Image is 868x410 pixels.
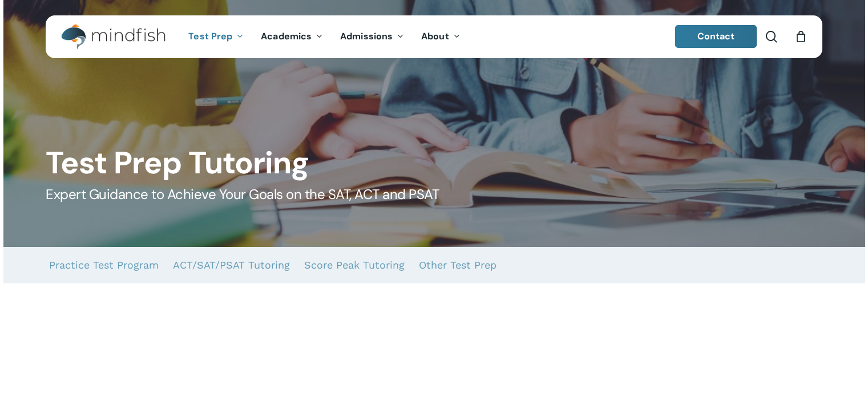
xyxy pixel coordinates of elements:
[340,30,393,42] span: Admissions
[252,32,332,42] a: Academics
[304,247,405,283] a: Score Peak Tutoring
[46,185,822,204] h5: Expert Guidance to Achieve Your Goals on the SAT, ACT and PSAT
[794,30,807,43] a: Cart
[697,30,735,42] span: Contact
[180,32,252,42] a: Test Prep
[173,247,290,283] a: ACT/SAT/PSAT Tutoring
[332,32,413,42] a: Admissions
[188,30,232,42] span: Test Prep
[675,25,757,48] a: Contact
[421,30,449,42] span: About
[261,30,312,42] span: Academics
[180,15,469,58] nav: Main Menu
[46,145,822,181] h1: Test Prep Tutoring
[49,247,159,283] a: Practice Test Program
[419,247,496,283] a: Other Test Prep
[413,32,469,42] a: About
[46,15,822,58] header: Main Menu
